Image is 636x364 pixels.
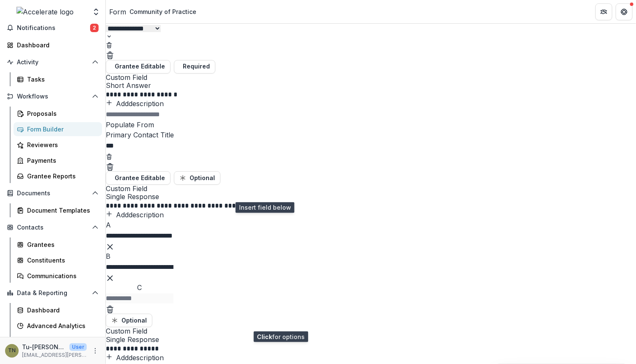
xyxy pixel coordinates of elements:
span: Workflows [17,93,88,100]
button: Adddescription [106,353,164,363]
span: Notifications [17,25,90,32]
div: Communications [27,271,95,280]
button: Required [106,314,152,327]
a: Form Builder [14,122,102,136]
a: Constituents [14,253,102,267]
div: A [106,220,636,230]
div: Constituents [27,256,95,265]
a: Payments [14,153,102,167]
button: Required [174,171,220,185]
div: Reviewers [27,140,95,149]
a: Dashboard [3,38,102,52]
span: Contacts [17,224,88,231]
span: 2 [90,24,99,32]
p: Populate From [106,120,636,130]
div: Grantee Reports [27,172,95,181]
span: Single Response [106,193,636,201]
button: Open entity switcher [90,3,102,20]
a: Dashboard [14,303,102,317]
button: Open Data & Reporting [3,286,102,300]
a: Communications [14,269,102,283]
div: Form Builder [27,125,95,134]
button: Notifications2 [3,21,102,35]
button: Delete field [106,304,114,314]
div: Primary Contact Title [106,130,636,140]
nav: breadcrumb [109,5,200,18]
span: Data & Reporting [17,290,88,297]
button: Delete condition [106,40,113,50]
div: Document Templates [27,206,95,215]
button: Adddescription [106,210,164,220]
button: Adddescription [106,99,164,109]
p: [EMAIL_ADDRESS][PERSON_NAME][DOMAIN_NAME] [22,351,87,359]
p: Tu-[PERSON_NAME] [22,342,66,351]
a: Reviewers [14,138,102,152]
p: User [69,343,87,351]
div: C [106,282,173,293]
span: Single Response [106,336,636,344]
button: Get Help [616,3,633,20]
button: C [106,282,173,304]
button: Read Only Toggle [106,171,171,185]
a: Grantees [14,238,102,252]
span: Short Answer [106,82,636,90]
button: Open Workflows [3,90,102,103]
a: Proposals [14,107,102,120]
a: Data Report [14,334,102,348]
div: Tu-Quyen Nguyen [8,348,16,353]
div: Grantees [27,240,95,249]
div: Dashboard [27,306,95,315]
button: Delete field [106,161,114,171]
a: Advanced Analytics [14,319,102,333]
button: Partners [595,3,612,20]
button: Required [174,60,215,74]
button: Remove option [106,241,114,251]
a: Grantee Reports [14,169,102,183]
div: Tasks [27,75,95,84]
div: Community of Practice [129,7,196,16]
span: Documents [17,190,88,197]
button: Delete field [106,50,114,60]
div: Dashboard [17,41,95,49]
div: B [106,251,636,261]
button: Read Only Toggle [106,60,171,74]
div: Advanced Analytics [27,321,95,330]
button: Open Contacts [3,221,102,234]
div: Payments [27,156,95,165]
img: Accelerate logo [17,7,74,17]
button: Open Documents [3,186,102,200]
span: Activity [17,59,88,66]
span: Custom Field [106,327,636,335]
button: Open Activity [3,55,102,69]
a: Form [109,7,126,17]
div: Proposals [27,109,95,118]
span: Custom Field [106,185,636,193]
button: More [90,346,100,356]
button: Remove option [106,272,114,282]
button: Delete condition [106,151,113,161]
a: Tasks [14,72,102,86]
span: Custom Field [106,74,636,82]
a: Document Templates [14,203,102,217]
